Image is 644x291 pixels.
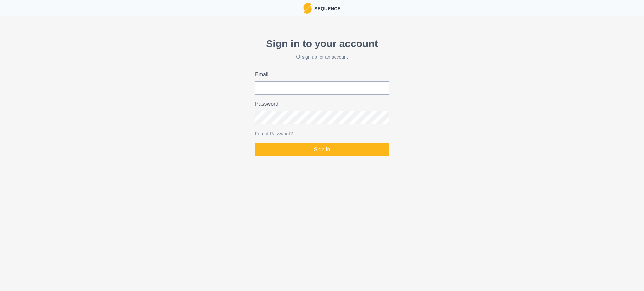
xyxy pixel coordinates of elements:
[303,3,341,14] a: LogoSequence
[255,36,389,51] p: Sign in to your account
[255,100,385,108] label: Password
[255,71,385,79] label: Email
[312,4,341,12] p: Sequence
[303,3,312,14] img: Logo
[255,143,389,156] button: Sign in
[255,54,389,60] h2: Or
[255,131,293,136] a: Forgot Password?
[302,54,348,60] a: sign up for an account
